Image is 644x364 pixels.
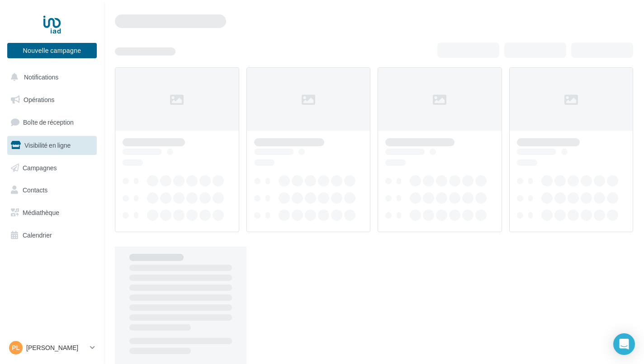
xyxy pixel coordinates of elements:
[23,163,57,171] span: Campagnes
[5,136,99,155] a: Visibilité en ligne
[23,209,59,216] span: Médiathèque
[5,181,99,200] a: Contacts
[5,68,95,87] button: Notifications
[23,231,52,239] span: Calendrier
[5,203,99,222] a: Médiathèque
[5,112,99,132] a: Boîte de réception
[5,159,99,177] a: Campagnes
[7,339,97,356] a: PL [PERSON_NAME]
[24,73,58,81] span: Notifications
[24,141,71,149] span: Visibilité en ligne
[5,226,99,245] a: Calendrier
[24,96,54,103] span: Opérations
[12,343,20,352] span: PL
[7,43,97,58] button: Nouvelle campagne
[5,90,99,109] a: Opérations
[613,333,635,355] div: Open Intercom Messenger
[26,343,86,352] p: [PERSON_NAME]
[23,118,74,126] span: Boîte de réception
[23,186,47,194] span: Contacts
